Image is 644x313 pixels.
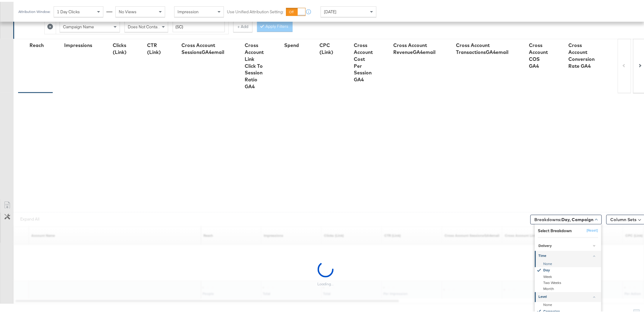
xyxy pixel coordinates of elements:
[568,40,595,67] div: Cross Account Conversion Rate GA4
[317,280,334,285] div: Loading...
[354,40,373,81] div: Cross Account Cost Per Session GA4
[536,259,601,265] div: None
[57,7,80,13] span: 1 Day Clicks
[64,40,92,47] div: Impressions
[245,40,264,88] div: Cross Account Link Click To Session Ratio GA4
[147,40,161,54] div: CTR (Link)
[539,252,598,257] div: Time
[529,40,548,67] div: Cross Account COS GA4
[536,284,601,290] div: Month
[530,213,602,223] button: Breakdowns:Day, Campaign
[113,40,127,54] div: Clicks (Link)
[319,40,333,54] div: CPC (Link)
[561,215,593,221] b: Day, Campaign
[536,278,601,284] div: Two Weeks
[456,40,508,54] div: Cross Account TransactionsGA4email
[583,224,598,234] button: [Reset]
[534,215,593,221] span: Breakdowns:
[233,20,253,30] button: + Add
[181,40,224,54] div: Cross Account SessionsGA4email
[536,306,601,313] div: Campaign
[536,300,601,306] div: None
[284,40,299,47] div: Spend
[128,22,161,28] span: Does Not Contain
[393,40,435,54] div: Cross Account RevenueGA4email
[177,7,199,13] span: Impression
[324,7,336,13] span: [DATE]
[538,226,572,232] div: Select Breakdown
[539,293,598,298] div: Level
[536,272,601,278] div: Week
[18,8,51,12] div: Attribution Window:
[227,7,284,13] label: Use Unified Attribution Setting:
[535,290,601,300] a: Level
[535,249,601,259] a: Time
[173,20,225,31] input: Enter a search term
[30,40,44,47] div: Reach
[536,265,601,272] div: Day
[539,242,598,246] div: Delivery
[119,7,137,13] span: No Views
[535,239,601,249] a: Delivery
[535,259,601,290] div: Time
[63,22,94,28] span: Campaign Name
